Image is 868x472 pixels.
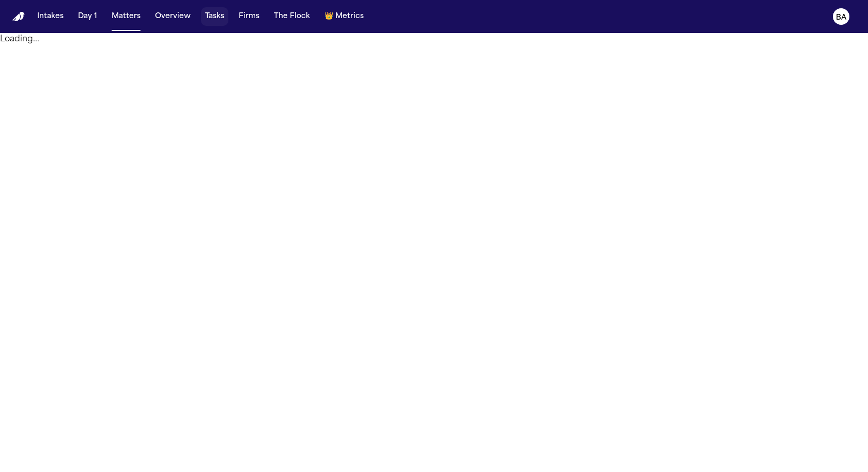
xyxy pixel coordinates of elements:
button: Intakes [33,7,68,26]
button: Day 1 [74,7,101,26]
button: Firms [235,7,263,26]
button: crownMetrics [320,7,368,26]
img: Finch Logo [12,12,25,22]
button: The Flock [270,7,314,26]
button: Overview [151,7,195,26]
button: Matters [107,7,145,26]
button: Tasks [201,7,228,26]
a: Home [12,12,25,22]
